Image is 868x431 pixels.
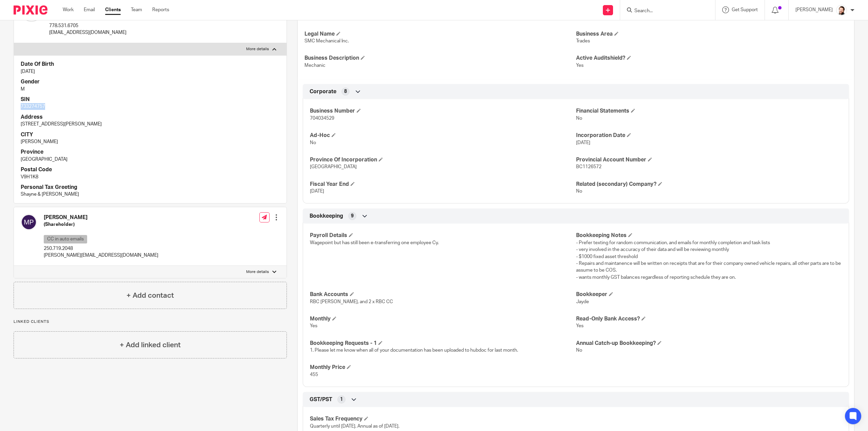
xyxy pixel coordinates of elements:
[49,22,126,29] p: 778.531.6705
[21,131,280,138] h4: CITY
[304,63,325,68] span: Mechanic
[21,86,280,93] p: M
[44,245,158,252] p: 250.719.2048
[126,290,174,301] h4: + Add contact
[21,78,280,85] h4: Gender
[344,88,347,95] span: 8
[44,214,158,221] h4: [PERSON_NAME]
[310,364,576,371] h4: Monthly Price
[576,181,842,188] h4: Related (secondary) Company?
[732,7,758,12] span: Get Support
[21,214,37,230] img: svg%3E
[310,213,343,220] span: Bookkeeping
[310,291,576,298] h4: Bank Accounts
[21,96,280,103] h4: SIN
[44,221,158,228] h5: (Shareholder)
[576,140,590,145] span: [DATE]
[21,114,280,121] h4: Address
[576,63,584,68] span: Yes
[576,232,842,239] h4: Bookkeeping Notes
[21,103,280,110] p: 733274757
[351,213,354,219] span: 9
[576,340,842,347] h4: Annual Catch-up Bookkeeping?
[21,156,280,163] p: [GEOGRAPHIC_DATA]
[84,6,95,13] a: Email
[340,396,343,403] span: 1
[576,55,847,62] h4: Active Auditshield?
[246,269,269,275] p: More details
[310,107,576,115] h4: Business Number
[310,315,576,322] h4: Monthly
[21,166,280,173] h4: Postal Code
[310,240,439,245] span: Wagepoint but has still been e-transferring one employee Cy.
[21,138,280,145] p: [PERSON_NAME]
[576,107,842,115] h4: Financial Statements
[310,132,576,139] h4: Ad-Hoc
[310,181,576,188] h4: Fiscal Year End
[310,396,332,403] span: GST/PST
[49,29,126,36] p: [EMAIL_ADDRESS][DOMAIN_NAME]
[14,5,47,15] img: Pixie
[310,156,576,163] h4: Province Of Incorporation
[576,348,582,353] span: No
[310,299,393,304] span: RBC [PERSON_NAME], and 2 x RBC CC
[634,8,695,14] input: Search
[21,149,280,156] h4: Province
[576,315,842,322] h4: Read-Only Bank Access?
[21,68,280,75] p: [DATE]
[304,39,349,43] span: SMC Mechanical Inc.
[131,6,142,13] a: Team
[310,348,518,353] span: 1. Please let me know when all of your documentation has been uploaded to hubdoc for last month.
[21,61,280,68] h4: Date Of Birth
[576,164,601,169] span: BC1126572
[44,235,87,243] p: CC in auto emails
[310,140,316,145] span: No
[120,340,181,350] h4: + Add linked client
[576,240,841,280] span: - Prefer texting for random communication, and emails for monthly completion and task lists - ver...
[795,6,833,13] p: [PERSON_NAME]
[152,6,169,13] a: Reports
[310,88,336,95] span: Corporate
[44,252,158,259] p: [PERSON_NAME][EMAIL_ADDRESS][DOMAIN_NAME]
[576,324,584,328] span: Yes
[576,132,842,139] h4: Incorporation Date
[246,46,269,52] p: More details
[304,55,576,62] h4: Business Description
[576,299,589,304] span: Jayde
[21,191,280,198] p: Shayne & [PERSON_NAME]
[576,39,590,43] span: Trades
[310,116,334,121] span: 704034529
[576,116,582,121] span: No
[310,340,576,347] h4: Bookkeeping Requests - 1
[836,5,847,16] img: Jayde%20Headshot.jpg
[310,164,357,169] span: [GEOGRAPHIC_DATA]
[21,184,280,191] h4: Personal Tax Greeting
[304,31,576,38] h4: Legal Name
[576,291,842,298] h4: Bookkeeper
[310,372,318,377] span: 455
[21,174,280,180] p: V9H1K8
[310,324,317,328] span: Yes
[14,319,287,325] p: Linked clients
[310,232,576,239] h4: Payroll Details
[576,31,847,38] h4: Business Area
[310,189,324,194] span: [DATE]
[310,424,399,429] span: Quarterly until [DATE]. Annual as of [DATE].
[576,189,582,194] span: No
[105,6,121,13] a: Clients
[21,121,280,128] p: [STREET_ADDRESS][PERSON_NAME]
[576,156,842,163] h4: Provincial Account Number
[63,6,74,13] a: Work
[310,415,576,423] h4: Sales Tax Frequency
